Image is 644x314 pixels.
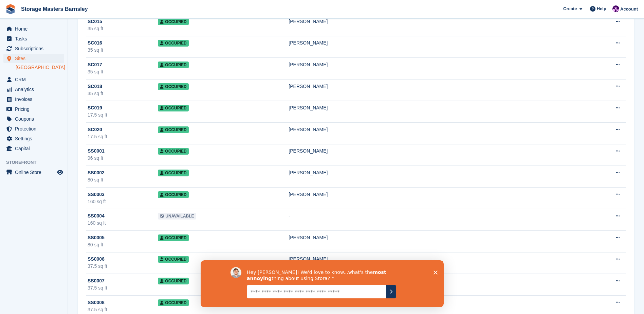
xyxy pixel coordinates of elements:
span: Invoices [15,94,56,104]
span: SS0004 [88,212,105,220]
a: menu [3,124,64,134]
a: menu [3,114,64,124]
span: Occupied [158,62,188,68]
span: Subscriptions [15,44,56,53]
span: Occupied [158,256,188,263]
span: Occupied [158,126,188,133]
span: Occupied [158,170,188,176]
span: Occupied [158,105,188,111]
div: [PERSON_NAME] [289,126,577,133]
span: SC019 [88,104,102,111]
div: 35 sq ft [88,90,158,97]
a: menu [3,168,64,177]
span: SS0002 [88,169,105,176]
span: Storefront [6,159,68,166]
span: Account [620,6,638,13]
span: Capital [15,144,56,153]
span: Protection [15,124,56,134]
div: 17.5 sq ft [88,111,158,119]
span: SS0001 [88,147,105,155]
span: Occupied [158,234,188,241]
a: menu [3,94,64,104]
span: Occupied [158,83,188,90]
img: stora-icon-8386f47178a22dfd0bd8f6a31ec36ba5ce8667c1dd55bd0f319d3a0aa187defe.svg [5,4,16,14]
span: Sites [15,54,56,63]
div: 80 sq ft [88,176,158,184]
span: SC016 [88,39,102,47]
div: [PERSON_NAME] [289,191,577,198]
span: SC020 [88,126,102,133]
span: Occupied [158,40,188,47]
div: 35 sq ft [88,25,158,32]
div: [PERSON_NAME] [289,147,577,155]
div: [PERSON_NAME] [289,256,577,263]
span: Occupied [158,191,188,198]
div: 160 sq ft [88,220,158,227]
div: [PERSON_NAME] [289,104,577,111]
span: Unavailable [158,213,196,220]
div: [PERSON_NAME] [289,18,577,25]
span: Help [597,5,606,12]
img: Louise Masters [612,5,619,12]
iframe: Survey by David from Stora [201,260,444,307]
span: SS0003 [88,191,105,198]
a: menu [3,104,64,114]
a: menu [3,134,64,143]
div: 17.5 sq ft [88,133,158,140]
a: menu [3,75,64,84]
span: SS0005 [88,234,105,241]
div: 80 sq ft [88,241,158,248]
a: menu [3,54,64,63]
div: 35 sq ft [88,68,158,75]
span: SC015 [88,18,102,25]
div: 160 sq ft [88,198,158,205]
a: menu [3,144,64,153]
div: [PERSON_NAME] [289,61,577,68]
span: SS0006 [88,256,105,263]
span: SS0007 [88,277,105,284]
span: SC017 [88,61,102,68]
a: menu [3,85,64,94]
span: Home [15,24,56,34]
a: [GEOGRAPHIC_DATA] [16,64,64,71]
span: Occupied [158,278,188,284]
td: - [289,209,577,231]
span: SS0008 [88,299,105,306]
div: 35 sq ft [88,47,158,54]
span: Pricing [15,104,56,114]
span: Analytics [15,85,56,94]
div: [PERSON_NAME] [289,83,577,90]
div: [PERSON_NAME] [289,169,577,176]
div: 37.5 sq ft [88,306,158,313]
span: Occupied [158,299,188,306]
a: Storage Masters Barnsley [18,3,91,15]
a: menu [3,24,64,34]
span: Create [563,5,577,12]
a: menu [3,34,64,43]
div: 37.5 sq ft [88,284,158,292]
span: Occupied [158,18,188,25]
a: menu [3,44,64,53]
div: 96 sq ft [88,155,158,162]
div: [PERSON_NAME] [289,39,577,47]
span: Settings [15,134,56,143]
span: CRM [15,75,56,84]
span: Occupied [158,148,188,155]
a: Preview store [56,168,64,176]
span: Online Store [15,168,56,177]
span: Coupons [15,114,56,124]
span: SC018 [88,83,102,90]
div: 37.5 sq ft [88,263,158,270]
span: Tasks [15,34,56,43]
div: [PERSON_NAME] [289,234,577,241]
